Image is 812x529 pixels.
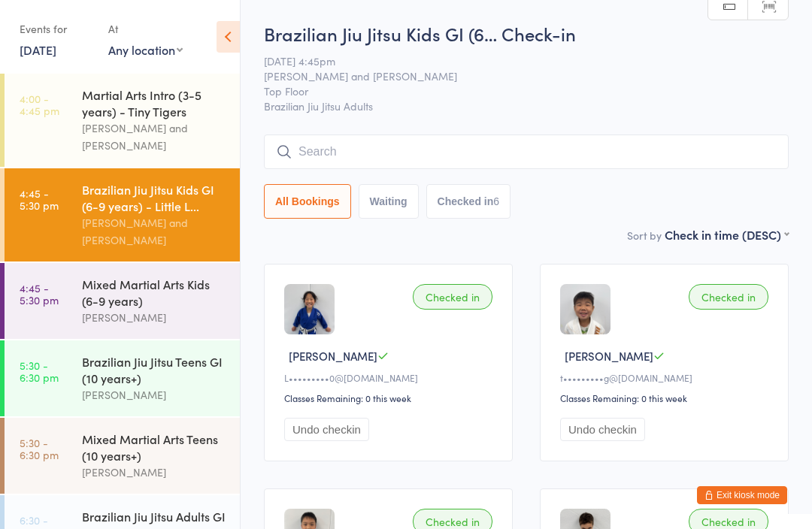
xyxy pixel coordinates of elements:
div: [PERSON_NAME] and [PERSON_NAME] [82,214,227,249]
div: 6 [493,195,499,207]
button: Undo checkin [560,418,645,441]
a: 4:00 -4:45 pmMartial Arts Intro (3-5 years) - Tiny Tigers[PERSON_NAME] and [PERSON_NAME] [5,74,240,167]
time: 4:45 - 5:30 pm [20,187,59,211]
div: [PERSON_NAME] and [PERSON_NAME] [82,119,227,154]
div: Martial Arts Intro (3-5 years) - Tiny Tigers [82,86,227,119]
time: 4:45 - 5:30 pm [20,282,59,306]
time: 5:30 - 6:30 pm [20,437,59,461]
div: [PERSON_NAME] [82,464,227,481]
button: Exit kiosk mode [697,486,787,504]
div: L•••••••••0@[DOMAIN_NAME] [284,371,497,384]
div: Checked in [689,284,768,310]
span: [PERSON_NAME] and [PERSON_NAME] [264,68,765,83]
span: [PERSON_NAME] [565,348,653,364]
a: 4:45 -5:30 pmMixed Martial Arts Kids (6-9 years)[PERSON_NAME] [5,263,240,339]
div: Mixed Martial Arts Kids (6-9 years) [82,276,227,309]
a: 5:30 -6:30 pmMixed Martial Arts Teens (10 years+)[PERSON_NAME] [5,418,240,494]
div: At [108,17,183,41]
a: 5:30 -6:30 pmBrazilian Jiu Jitsu Teens GI (10 years+)[PERSON_NAME] [5,340,240,416]
div: [PERSON_NAME] [82,309,227,326]
div: Any location [108,41,183,58]
span: [PERSON_NAME] [289,348,377,364]
a: [DATE] [20,41,56,58]
span: Top Floor [264,83,765,98]
h2: Brazilian Jiu Jitsu Kids GI (6… Check-in [264,21,789,46]
div: Classes Remaining: 0 this week [284,391,497,404]
button: All Bookings [264,184,351,219]
button: Undo checkin [284,418,369,441]
button: Waiting [359,184,419,219]
img: image1736921265.png [284,284,335,334]
input: Search [264,135,789,169]
img: image1750833391.png [560,284,611,334]
div: Classes Remaining: 0 this week [560,391,773,404]
div: t•••••••••g@[DOMAIN_NAME] [560,371,773,384]
button: Checked in6 [426,184,511,219]
span: [DATE] 4:45pm [264,53,765,68]
div: Checked in [413,284,492,310]
div: Brazilian Jiu Jitsu Kids GI (6-9 years) - Little L... [82,181,227,214]
div: Brazilian Jiu Jitsu Teens GI (10 years+) [82,353,227,386]
time: 5:30 - 6:30 pm [20,359,59,383]
div: Events for [20,17,93,41]
div: Mixed Martial Arts Teens (10 years+) [82,431,227,464]
div: [PERSON_NAME] [82,386,227,404]
a: 4:45 -5:30 pmBrazilian Jiu Jitsu Kids GI (6-9 years) - Little L...[PERSON_NAME] and [PERSON_NAME] [5,168,240,261]
label: Sort by [627,228,662,243]
time: 4:00 - 4:45 pm [20,92,59,116]
span: Brazilian Jiu Jitsu Adults [264,98,789,113]
div: Check in time (DESC) [665,226,789,243]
